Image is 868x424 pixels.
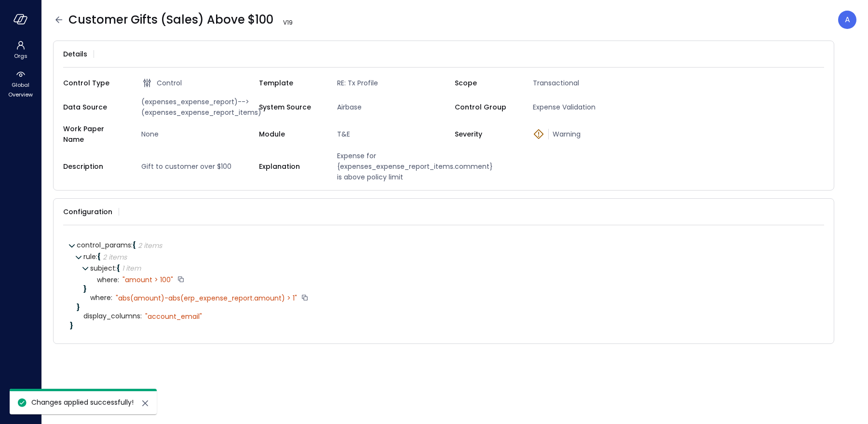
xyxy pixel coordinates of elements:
span: Details [63,49,87,59]
span: Explanation [259,161,322,172]
span: None [137,129,259,139]
span: { [117,263,120,273]
div: Warning [533,129,651,139]
div: " amount > 100" [122,275,173,284]
span: rule [83,252,97,261]
div: " account_email" [145,312,202,321]
p: A [845,14,850,26]
span: Global Overview [6,80,35,99]
span: Module [259,129,322,139]
div: Control [141,77,259,89]
span: T&E [333,129,455,139]
span: subject [90,263,117,273]
span: : [111,293,112,302]
div: 2 items [138,242,162,249]
span: Airbase [333,102,455,112]
span: control_params [77,240,133,250]
span: Template [259,78,322,88]
span: { [97,252,101,261]
span: where [97,276,119,284]
span: : [96,252,97,261]
span: where [90,294,112,301]
span: System Source [259,102,322,112]
span: Customer Gifts (Sales) Above $100 [68,12,297,27]
div: } [70,322,817,329]
span: Data Source [63,102,126,112]
div: Orgs [2,39,39,62]
div: } [77,304,817,311]
div: Avi Brandwain [838,11,856,29]
div: 1 item [122,265,141,272]
div: Global Overview [2,68,39,100]
span: RE: Tx Profile [333,78,455,88]
span: { [133,240,136,250]
span: Gift to customer over $100 [137,161,259,172]
span: Orgs [14,51,27,61]
span: : [115,263,117,273]
span: Description [63,161,126,172]
span: V 19 [279,18,297,27]
span: Control Type [63,78,126,88]
span: Transactional [529,78,651,88]
div: 2 items [103,254,127,260]
span: Changes applied successfully! [31,397,134,407]
span: : [140,311,142,321]
span: (expenses_expense_report)-->(expenses_expense_report_items) [137,96,259,118]
div: } [83,286,817,292]
span: Expense for {expenses_expense_report_items.comment} is above policy limit [333,150,455,182]
span: Control Group [455,102,517,112]
span: display_columns [83,313,142,320]
span: Scope [455,78,517,88]
span: Work Paper Name [63,123,126,145]
span: Severity [455,129,517,139]
div: " abs(amount)-abs(erp_expense_report.amount) > 1" [116,294,297,302]
span: : [131,240,133,250]
span: : [118,275,119,285]
span: Expense Validation [529,102,651,112]
span: Configuration [63,206,112,217]
button: close [139,397,151,409]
